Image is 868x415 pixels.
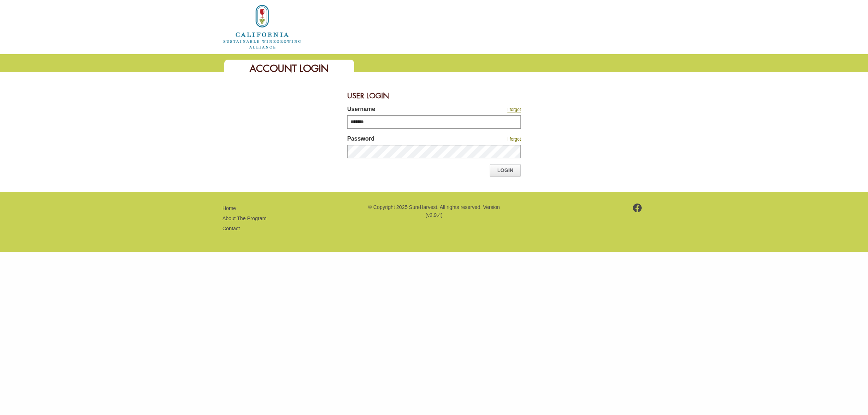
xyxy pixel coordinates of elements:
img: logo_cswa2x.png [222,4,302,50]
a: About The Program [222,215,267,221]
span: Account Login [250,62,329,75]
a: Login [490,164,521,176]
label: Password [347,134,459,145]
a: I forgot [507,137,521,142]
a: Home [222,23,302,29]
a: Contact [222,226,240,231]
p: © Copyright 2025 SureHarvest. All rights reserved. Version (v2.9.4) [367,203,501,219]
label: Username [347,105,459,115]
a: Home [222,205,236,211]
img: footer-facebook.png [633,204,642,212]
div: User Login [347,87,521,105]
a: I forgot [507,107,521,112]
